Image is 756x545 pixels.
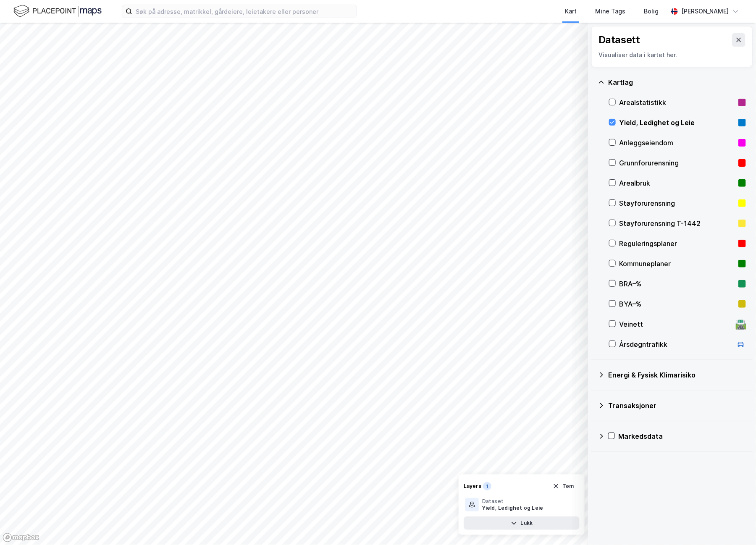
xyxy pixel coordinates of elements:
div: Mine Tags [595,6,625,16]
div: Årsdøgntrafikk [619,339,732,349]
div: Kontrollprogram for chat [714,505,756,545]
div: [PERSON_NAME] [681,6,729,16]
div: Yield, Ledighet og Leie [619,118,735,128]
img: logo.f888ab2527a4732fd821a326f86c7f29.svg [13,4,102,18]
div: Støyforurensning [619,198,735,208]
button: Lukk [464,516,580,530]
div: Visualiser data i kartet her. [598,50,745,60]
div: Veinett [619,319,732,329]
div: BYA–% [619,299,735,309]
div: Bolig [644,6,659,16]
div: Reguleringsplaner [619,238,735,249]
div: Grunnforurensning [619,158,735,168]
div: Kart [565,6,577,16]
div: 🛣️ [735,319,747,330]
div: Transaksjoner [608,401,746,411]
div: 1 [483,482,491,490]
div: Kommuneplaner [619,259,735,269]
div: Arealstatistikk [619,97,735,107]
button: Tøm [547,479,580,493]
input: Søk på adresse, matrikkel, gårdeiere, leietakere eller personer [132,5,357,18]
div: Støyforurensning T-1442 [619,218,735,228]
div: Datasett [598,33,640,47]
div: Anleggseiendom [619,138,735,148]
div: Kartlag [608,77,746,87]
div: Dataset [482,498,543,505]
div: Yield, Ledighet og Leie [482,505,543,511]
div: Layers [464,483,481,490]
div: Energi & Fysisk Klimarisiko [608,370,746,380]
div: Markedsdata [618,431,746,441]
iframe: Chat Widget [714,505,756,545]
div: BRA–% [619,279,735,289]
a: Mapbox homepage [3,533,39,542]
div: Arealbruk [619,178,735,188]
